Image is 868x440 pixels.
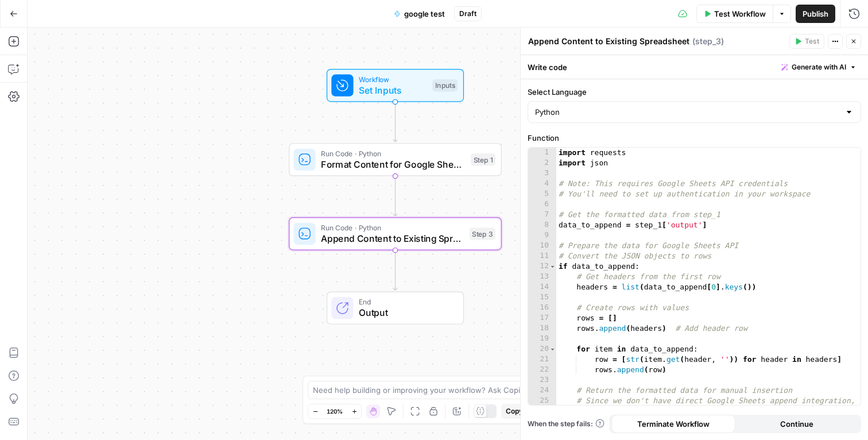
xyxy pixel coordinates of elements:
span: Toggle code folding, rows 20 through 22 [549,344,556,354]
div: 5 [528,189,556,199]
div: 1 [528,148,556,158]
span: Set Inputs [359,83,427,97]
span: Format Content for Google Sheets [321,157,465,171]
a: When the step fails: [528,419,604,429]
div: 17 [528,313,556,323]
span: Run Code · Python [321,148,465,159]
div: 19 [528,334,556,344]
span: Draft [459,9,476,19]
div: 22 [528,365,556,375]
div: 20 [528,344,556,354]
div: 2 [528,158,556,168]
button: Generate with AI [777,60,861,75]
div: Inputs [432,79,458,92]
textarea: Append Content to Existing Spreadsheet [528,36,689,47]
g: Edge from start to step_1 [393,102,397,141]
span: Test Workflow [714,8,766,20]
div: 8 [528,220,556,230]
div: Step 1 [471,153,495,166]
button: Publish [796,5,835,23]
div: 25 [528,396,556,406]
div: 15 [528,292,556,303]
span: Toggle code folding, rows 12 through 32 [549,261,556,272]
div: 24 [528,385,556,396]
div: 18 [528,323,556,334]
span: Append Content to Existing Spreadsheet [321,231,464,245]
div: 4 [528,179,556,189]
div: 6 [528,199,556,210]
span: Copy [506,406,523,416]
span: Generate with AI [792,62,846,72]
span: google test [404,8,445,20]
div: EndOutput [289,291,502,324]
label: Select Language [528,86,861,98]
span: Terminate Workflow [637,418,710,430]
button: Test [789,34,824,49]
span: Test [805,36,819,47]
div: WorkflowSet InputsInputs [289,69,502,102]
div: Step 3 [470,227,495,240]
button: Continue [735,415,859,433]
span: Output [359,306,452,320]
div: 3 [528,168,556,179]
div: Run Code · PythonFormat Content for Google SheetsStep 1 [289,143,502,176]
span: Continue [780,418,813,430]
span: ( step_3 ) [692,36,724,47]
button: google test [387,5,452,23]
div: Run Code · PythonAppend Content to Existing SpreadsheetStep 3 [289,217,502,250]
input: Python [535,106,840,118]
div: 21 [528,354,556,365]
g: Edge from step_1 to step_3 [393,176,397,216]
div: 7 [528,210,556,220]
span: Publish [803,8,828,20]
div: 12 [528,261,556,272]
button: Copy [501,404,528,419]
div: 16 [528,303,556,313]
span: 120% [327,407,343,416]
div: 14 [528,282,556,292]
div: 23 [528,375,556,385]
div: 13 [528,272,556,282]
div: 11 [528,251,556,261]
button: Test Workflow [696,5,773,23]
span: Workflow [359,74,427,84]
label: Function [528,132,861,144]
g: Edge from step_3 to end [393,250,397,290]
div: 10 [528,241,556,251]
span: End [359,296,452,307]
div: Write code [521,55,868,79]
div: 9 [528,230,556,241]
span: Run Code · Python [321,222,464,233]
